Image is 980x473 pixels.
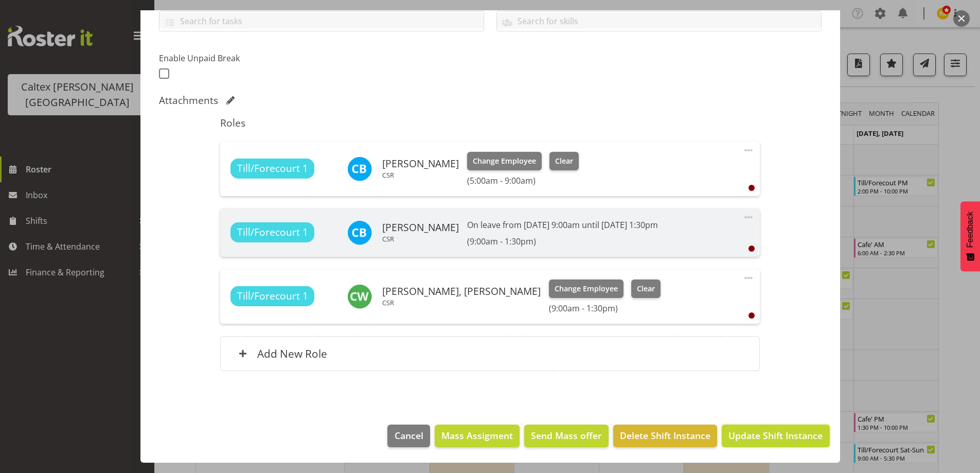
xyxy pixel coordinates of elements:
[728,429,823,442] span: Update Shift Instance
[497,13,821,29] input: Search for skills
[749,185,755,191] div: User is clocked out
[382,222,459,233] h6: [PERSON_NAME]
[960,201,980,271] button: Feedback - Show survey
[159,52,315,64] label: Enable Unpaid Break
[237,289,308,304] span: Till/Forecourt 1
[524,425,609,447] button: Send Mass offer
[531,429,602,442] span: Send Mass offer
[549,279,623,298] button: Change Employee
[549,152,579,170] button: Clear
[749,246,755,252] div: User is clocked out
[347,156,372,181] img: christopher-bullock10955.jpg
[467,236,658,247] h6: (9:00am - 1:30pm)
[387,425,430,447] button: Cancel
[467,152,542,170] button: Change Employee
[237,161,308,176] span: Till/Forecourt 1
[382,235,459,243] p: CSR
[613,425,717,447] button: Delete Shift Instance
[382,171,459,179] p: CSR
[347,284,372,309] img: connor-wasley10956.jpg
[467,176,578,186] h6: (5:00am - 9:00am)
[473,155,536,167] span: Change Employee
[966,212,975,248] span: Feedback
[382,158,459,169] h6: [PERSON_NAME]
[395,429,423,442] span: Cancel
[257,347,327,360] h6: Add New Role
[722,425,829,447] button: Update Shift Instance
[220,117,760,129] h5: Roles
[555,283,618,294] span: Change Employee
[382,286,541,297] h6: [PERSON_NAME], [PERSON_NAME]
[347,220,372,245] img: christopher-bullock10955.jpg
[441,429,513,442] span: Mass Assigment
[637,283,655,294] span: Clear
[620,429,710,442] span: Delete Shift Instance
[549,303,660,313] h6: (9:00am - 1:30pm)
[467,219,658,231] p: On leave from [DATE] 9:00am until [DATE] 1:30pm
[631,279,661,298] button: Clear
[749,312,755,319] div: User is clocked out
[159,94,218,107] h5: Attachments
[435,425,520,447] button: Mass Assigment
[159,13,484,29] input: Search for tasks
[555,155,573,167] span: Clear
[237,225,308,240] span: Till/Forecourt 1
[382,299,541,307] p: CSR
